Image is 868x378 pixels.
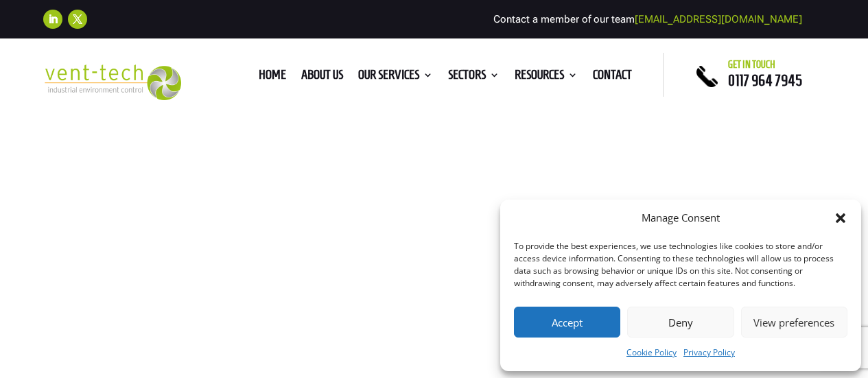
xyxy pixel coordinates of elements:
span: Get in touch [728,59,775,70]
a: [EMAIL_ADDRESS][DOMAIN_NAME] [635,13,802,25]
a: Contact [593,70,632,85]
a: Cookie Policy [626,344,677,361]
div: Close dialog [834,211,847,225]
div: Manage Consent [642,210,720,226]
a: 0117 964 7945 [728,72,802,88]
button: Accept [514,307,620,338]
button: View preferences [741,307,847,338]
a: Sectors [448,70,500,85]
a: Follow on X [68,10,87,29]
a: Home [259,70,286,85]
button: Deny [627,307,734,338]
a: Privacy Policy [683,344,735,361]
div: To provide the best experiences, we use technologies like cookies to store and/or access device i... [514,240,846,290]
a: Follow on LinkedIn [43,10,62,29]
a: About us [301,70,343,85]
span: Contact a member of our team [493,13,802,25]
a: Resources [515,70,578,85]
img: 2023-09-27T08_35_16.549ZVENT-TECH---Clear-background [43,64,180,99]
a: Our Services [358,70,433,85]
